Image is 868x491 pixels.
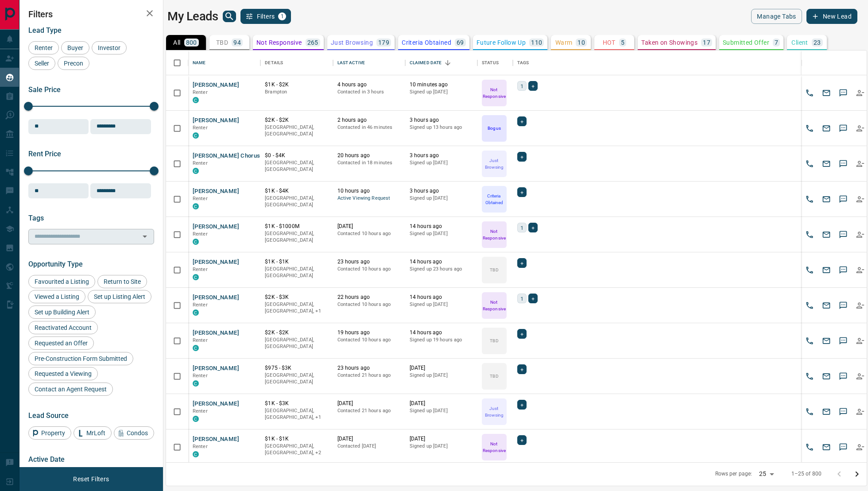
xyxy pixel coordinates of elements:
button: Reallocate [853,299,867,312]
div: + [528,294,538,303]
p: 110 [531,39,542,46]
p: TBD [216,39,228,46]
div: Return to Site [97,275,147,288]
svg: Call [805,195,814,204]
span: Renter [193,337,208,343]
span: + [520,436,523,445]
div: MrLoft [74,426,112,440]
p: [DATE] [410,364,473,372]
svg: Reallocate [856,230,864,239]
button: New Lead [806,9,857,24]
p: 4 hours ago [337,81,401,89]
svg: Email [822,124,831,133]
div: Property [28,426,71,440]
p: [DATE] [410,400,473,407]
div: Requested an Offer [28,336,94,350]
p: $1K - $2K [265,81,328,89]
span: + [531,223,535,232]
div: Set up Listing Alert [88,290,151,303]
svg: Email [822,266,831,274]
span: Pre-Construction Form Submitted [31,355,130,362]
p: All [173,39,180,46]
svg: Call [805,372,814,381]
button: Manage Tabs [751,9,802,24]
button: SMS [837,86,850,100]
button: Email [820,405,833,418]
button: SMS [837,405,850,418]
svg: Sms [839,124,848,133]
span: Reactivated Account [31,324,95,331]
p: Contacted in 46 minutes [337,124,401,131]
p: Not Responsive [256,39,302,46]
button: Email [820,86,833,100]
svg: Sms [839,89,848,97]
svg: Email [822,89,831,97]
p: $2K - $3K [265,294,328,301]
div: Reactivated Account [28,321,98,334]
button: [PERSON_NAME] [193,116,239,125]
svg: Call [805,301,814,310]
button: [PERSON_NAME] [193,81,239,89]
button: Call [803,228,816,241]
svg: Email [822,407,831,416]
button: search button [223,11,236,22]
p: 265 [307,39,318,46]
p: 14 hours ago [410,223,473,230]
button: Filters1 [240,9,291,24]
svg: Sms [839,230,848,239]
div: Claimed Date [410,50,442,75]
button: SMS [837,334,850,348]
p: 20 hours ago [337,152,401,159]
svg: Sms [839,407,848,416]
p: Signed up 23 hours ago [410,266,473,273]
p: Contacted 21 hours ago [337,407,401,414]
button: Email [820,122,833,135]
button: SMS [837,193,850,206]
span: Active Viewing Request [337,195,401,202]
button: [PERSON_NAME] Chorus [193,152,260,160]
div: 25 [756,468,777,480]
p: $1K - $3K [265,400,328,407]
svg: Call [805,336,814,345]
p: 69 [457,39,464,46]
button: SMS [837,263,850,277]
button: [PERSON_NAME] [193,364,239,373]
div: Set up Building Alert [28,305,96,319]
p: TBD [490,373,498,379]
p: [GEOGRAPHIC_DATA], [GEOGRAPHIC_DATA] [265,195,328,209]
p: 800 [186,39,197,46]
span: + [520,329,523,338]
span: Renter [193,125,208,131]
div: condos.ca [193,132,199,139]
div: Status [482,50,499,75]
svg: Reallocate [856,195,864,204]
span: Renter [193,231,208,237]
div: condos.ca [193,274,199,280]
p: 22 hours ago [337,294,401,301]
button: Reallocate [853,263,867,277]
button: Call [803,370,816,383]
svg: Reallocate [856,124,864,133]
p: Toronto [265,301,328,315]
div: Pre-Construction Form Submitted [28,352,133,365]
button: Email [820,370,833,383]
div: + [517,258,527,268]
p: Future Follow Up [477,39,526,46]
p: $2K - $2K [265,116,328,124]
svg: Email [822,301,831,310]
p: 17 [703,39,710,46]
p: 19 hours ago [337,329,401,336]
svg: Email [822,230,831,239]
svg: Email [822,159,831,168]
span: Property [38,429,68,437]
p: Signed up [DATE] [410,372,473,379]
div: + [517,116,527,126]
p: Client [791,39,808,46]
button: Call [803,193,816,206]
p: $975 - $3K [265,364,328,372]
button: SMS [837,228,850,241]
p: Just Browsing [483,405,506,418]
svg: Reallocate [856,301,864,310]
p: Brampton [265,89,328,96]
div: Last Active [337,50,365,75]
